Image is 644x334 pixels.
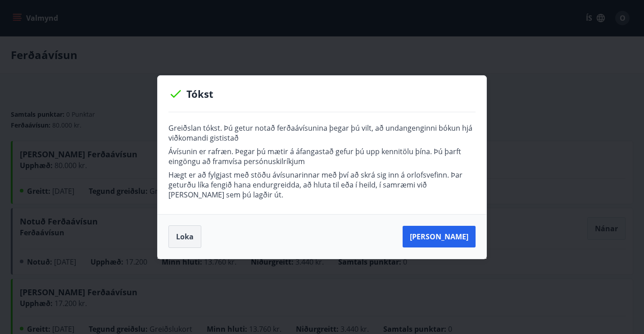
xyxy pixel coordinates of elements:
button: [PERSON_NAME] [403,226,476,247]
p: Hægt er að fylgjast með stöðu ávísunarinnar með því að skrá sig inn á orlofsvefinn. Þar geturðu l... [168,170,476,200]
button: Loka [168,225,201,248]
p: Tókst [168,87,476,101]
p: Greiðslan tókst. Þú getur notað ferðaávísunina þegar þú vilt, að undangenginni bókun hjá viðkoman... [168,123,476,143]
p: Ávísunin er rafræn. Þegar þú mætir á áfangastað gefur þú upp kennitölu þína. Þú þarft eingöngu að... [168,146,476,166]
